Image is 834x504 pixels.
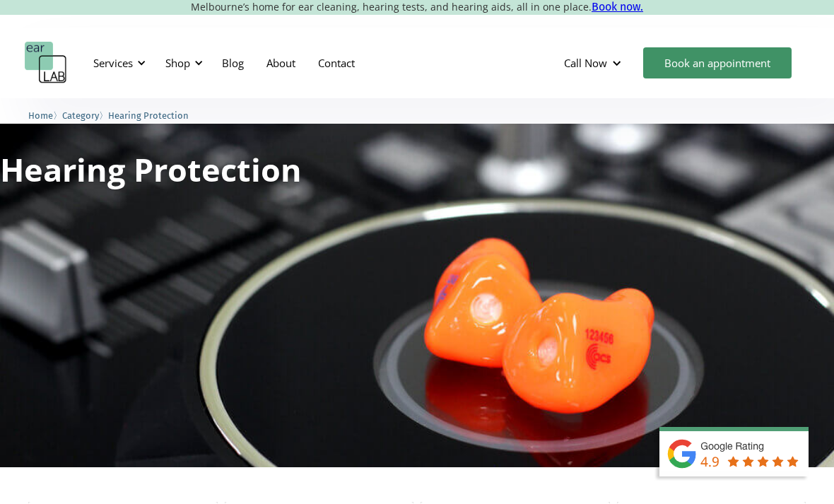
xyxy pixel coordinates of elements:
li: 〉 [28,108,62,123]
a: home [25,42,67,84]
div: Services [93,56,133,70]
div: Shop [165,56,190,70]
a: Hearing Protection [108,108,189,122]
span: Home [28,110,53,121]
a: Contact [307,42,366,83]
li: 〉 [62,108,108,123]
div: Shop [157,42,207,84]
div: Call Now [553,42,636,84]
a: About [255,42,307,83]
a: Category [62,108,99,122]
span: Hearing Protection [108,110,189,121]
div: Call Now [564,56,607,70]
span: Category [62,110,99,121]
div: Services [85,42,150,84]
a: Home [28,108,53,122]
a: Blog [211,42,255,83]
a: Book an appointment [643,47,792,78]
